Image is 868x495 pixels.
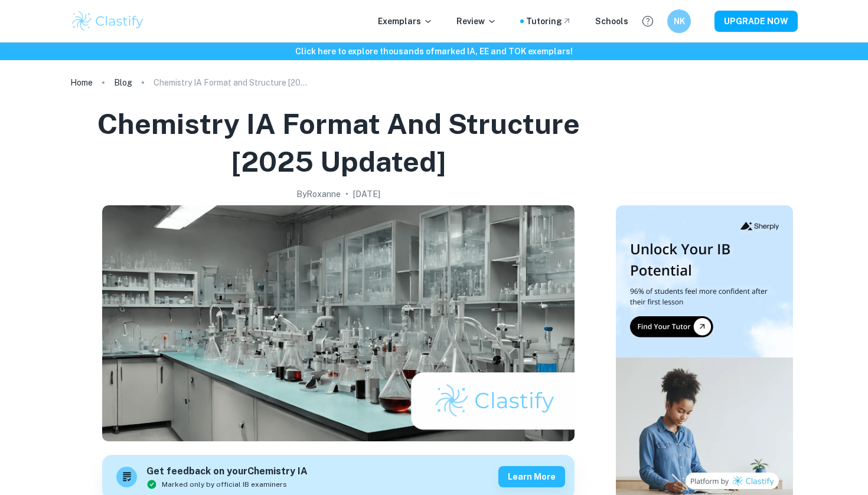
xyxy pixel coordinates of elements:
[102,205,575,441] img: Chemistry IA Format and Structure [2025 updated] cover image
[296,188,341,201] h2: By Roxanne
[70,74,93,91] a: Home
[70,9,145,33] img: Clastify logo
[345,188,348,201] p: •
[146,464,308,479] h6: Get feedback on your Chemistry IA
[638,11,658,31] button: Help and Feedback
[162,479,287,490] span: Marked only by official IB examiners
[673,15,686,28] h6: NK
[667,9,691,33] button: NK
[526,15,572,28] a: Tutoring
[2,45,866,58] h6: Click here to explore thousands of marked IA, EE and TOK exemplars !
[456,15,497,28] p: Review
[714,11,798,32] button: UPGRADE NOW
[75,105,602,181] h1: Chemistry IA Format and Structure [2025 updated]
[154,76,307,89] p: Chemistry IA Format and Structure [2025 updated]
[353,188,380,201] h2: [DATE]
[498,466,565,487] button: Learn more
[595,15,628,28] a: Schools
[114,74,132,91] a: Blog
[378,15,433,28] p: Exemplars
